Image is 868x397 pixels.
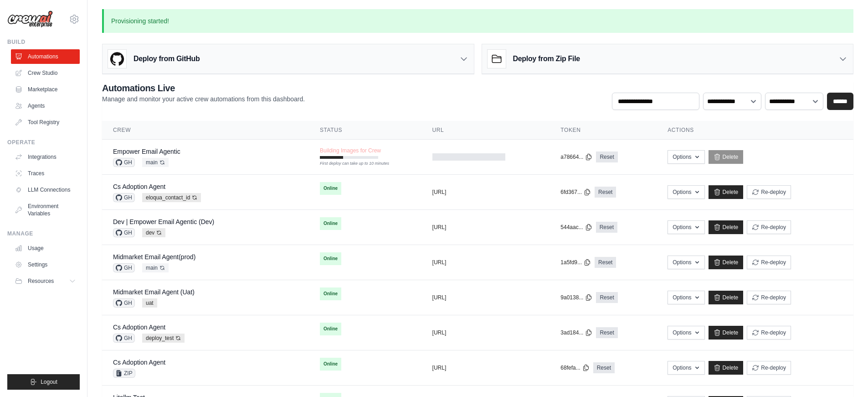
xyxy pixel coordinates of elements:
[668,185,704,199] button: Options
[596,151,617,162] a: Reset
[709,220,744,234] a: Delete
[113,228,135,237] span: GH
[668,291,704,304] button: Options
[7,230,80,237] div: Manage
[709,291,744,304] a: Delete
[560,153,592,161] button: a78664...
[113,324,165,331] a: Cs Adoption Agent
[421,121,550,140] th: URL
[11,241,80,256] a: Usage
[320,217,341,230] span: Online
[113,334,135,343] span: GH
[142,298,157,308] span: uat
[320,323,341,335] span: Online
[560,294,592,301] button: 9a0138...
[7,374,80,390] button: Logout
[747,185,791,199] button: Re-deploy
[668,150,704,164] button: Options
[560,259,591,266] button: 1a5fd9...
[113,218,214,225] a: Dev | Empower Email Agentic (Dev)
[668,326,704,340] button: Options
[108,50,126,68] img: GitHub Logo
[593,362,615,373] a: Reset
[113,359,165,366] a: Cs Adoption Agent
[113,298,135,308] span: GH
[11,166,80,181] a: Traces
[747,256,791,269] button: Re-deploy
[320,182,341,195] span: Online
[709,326,744,340] a: Delete
[11,66,80,80] a: Crew Studio
[102,121,309,140] th: Crew
[657,121,853,140] th: Actions
[11,183,80,197] a: LLM Connections
[7,38,80,46] div: Build
[113,193,135,202] span: GH
[142,193,201,202] span: eloqua_contact_id
[11,49,80,64] a: Automations
[102,9,853,33] p: Provisioning started!
[595,187,616,198] a: Reset
[560,224,592,231] button: 544aac...
[560,364,589,371] button: 68fefa...
[11,274,80,288] button: Resources
[102,94,305,104] p: Manage and monitor your active crew automations from this dashboard.
[102,82,305,94] h2: Automations Live
[7,139,80,146] div: Operate
[142,334,185,343] span: deploy_test
[11,150,80,164] a: Integrations
[11,199,80,221] a: Environment Variables
[11,99,80,113] a: Agents
[320,147,381,154] span: Building Images for Crew
[11,257,80,272] a: Settings
[113,369,135,378] span: ZIP
[142,228,165,237] span: dev
[320,161,378,167] div: First deploy can take up to 10 minutes
[709,361,744,375] a: Delete
[709,185,744,199] a: Delete
[320,358,341,371] span: Online
[41,378,57,386] span: Logout
[668,220,704,234] button: Options
[596,292,617,303] a: Reset
[7,10,53,28] img: Logo
[134,53,200,64] h3: Deploy from GitHub
[747,291,791,304] button: Re-deploy
[11,115,80,130] a: Tool Registry
[668,256,704,269] button: Options
[747,326,791,340] button: Re-deploy
[113,158,135,167] span: GH
[596,222,617,233] a: Reset
[113,148,180,155] a: Empower Email Agentic
[113,253,195,261] a: Midmarket Email Agent(prod)
[309,121,421,140] th: Status
[142,158,169,167] span: main
[11,82,80,97] a: Marketplace
[113,183,165,190] a: Cs Adoption Agent
[320,287,341,300] span: Online
[113,288,195,296] a: Midmarket Email Agent (Uat)
[709,256,744,269] a: Delete
[320,252,341,265] span: Online
[513,53,580,64] h3: Deploy from Zip File
[28,277,54,285] span: Resources
[560,188,591,196] button: 6fd367...
[550,121,657,140] th: Token
[560,329,592,336] button: 3ad184...
[747,220,791,234] button: Re-deploy
[668,361,704,375] button: Options
[113,263,135,272] span: GH
[142,263,169,272] span: main
[709,150,744,164] a: Delete
[595,257,616,268] a: Reset
[596,327,617,338] a: Reset
[747,361,791,375] button: Re-deploy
